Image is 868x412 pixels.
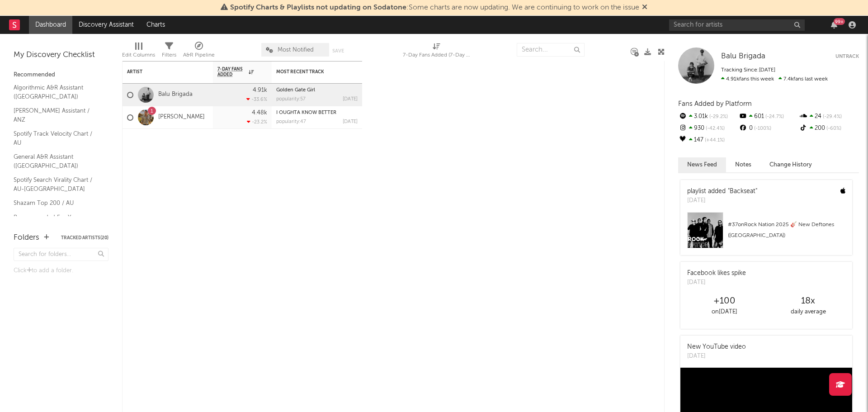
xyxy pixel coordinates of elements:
span: -29.4 % [821,114,842,119]
div: Most Recent Track [276,69,344,75]
div: 0 [738,123,798,134]
div: daily average [766,307,850,317]
span: +44.1 % [703,138,725,143]
div: 4.91k [253,87,267,93]
div: [DATE] [343,97,358,102]
span: Dismiss [642,4,647,11]
a: Balu Brigada [158,91,193,99]
span: 4.91k fans this week [721,76,774,82]
a: Recommended For You [14,213,99,223]
a: Spotify Search Virality Chart / AU-[GEOGRAPHIC_DATA] [14,175,99,194]
div: My Discovery Checklist [14,50,108,61]
div: Recommended [14,70,108,81]
a: Algorithmic A&R Assistant ([GEOGRAPHIC_DATA]) [14,83,99,101]
a: General A&R Assistant ([GEOGRAPHIC_DATA]) [14,152,99,170]
div: Edit Columns [122,50,155,61]
div: 7-Day Fans Added (7-Day Fans Added) [403,38,471,65]
div: 7-Day Fans Added (7-Day Fans Added) [403,50,471,61]
div: on [DATE] [683,307,766,317]
a: [PERSON_NAME] Assistant / ANZ [14,106,99,124]
span: -100 % [753,126,771,131]
div: 99 + [834,18,845,25]
span: Tracking Since: [DATE] [721,67,775,73]
div: popularity: 47 [276,119,306,124]
div: [DATE] [687,278,746,287]
div: 18 x [766,296,850,307]
a: Balu Brigada [721,52,765,61]
div: 601 [738,111,798,123]
div: -23.2 % [247,119,267,125]
button: Save [332,48,344,53]
button: Change History [760,157,821,172]
div: A&R Pipeline [183,38,215,65]
div: Folders [14,232,39,243]
span: Fans Added by Platform [678,100,752,107]
div: 147 [678,134,738,146]
a: Dashboard [29,16,72,34]
input: Search for artists [669,19,805,31]
a: Golden Gate Girl [276,88,315,93]
div: [DATE] [687,352,746,361]
div: Edit Columns [122,38,155,65]
div: -33.6 % [246,96,267,102]
div: New YouTube video [687,342,746,352]
span: 7.4k fans last week [721,76,828,82]
div: Click to add a folder. [14,265,108,276]
span: -24.7 % [764,114,784,119]
span: Spotify Charts & Playlists not updating on Sodatone [230,4,406,11]
a: #37onRock Nation 2025 🎸 New Deftones ([GEOGRAPHIC_DATA]) [680,212,852,255]
span: -60 % [825,126,841,131]
div: Filters [162,38,176,65]
div: 200 [799,123,859,134]
span: -29.2 % [708,114,728,119]
div: +100 [683,296,766,307]
input: Search... [517,43,585,57]
span: Most Notified [278,47,314,53]
div: 930 [678,123,738,134]
div: popularity: 57 [276,97,306,102]
div: Filters [162,50,176,61]
input: Search for folders... [14,248,108,261]
button: Notes [726,157,760,172]
div: Facebook likes spike [687,269,746,278]
span: -42.4 % [704,126,725,131]
a: Shazam Top 200 / AU [14,198,99,208]
span: Balu Brigada [721,52,765,60]
span: : Some charts are now updating. We are continuing to work on the issue [230,4,639,11]
div: # 37 on Rock Nation 2025 🎸 New Deftones ([GEOGRAPHIC_DATA]) [728,219,845,241]
div: 24 [799,111,859,123]
div: Golden Gate Girl [276,88,358,93]
div: playlist added [687,187,757,196]
div: 3.01k [678,111,738,123]
div: A&R Pipeline [183,50,215,61]
div: 4.48k [252,110,267,116]
button: News Feed [678,157,726,172]
span: 7-Day Fans Added [217,66,246,77]
a: Charts [140,16,171,34]
a: [PERSON_NAME] [158,114,205,121]
div: I OUGHTA KNOW BETTER [276,110,358,115]
button: Tracked Artists(20) [61,236,108,240]
div: Artist [127,69,195,75]
button: Untrack [835,52,859,61]
div: [DATE] [687,196,757,205]
button: 99+ [831,21,837,28]
a: "Backseat" [728,188,757,194]
div: [DATE] [343,119,358,124]
a: Discovery Assistant [72,16,140,34]
a: I OUGHTA KNOW BETTER [276,110,336,115]
a: Spotify Track Velocity Chart / AU [14,129,99,147]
